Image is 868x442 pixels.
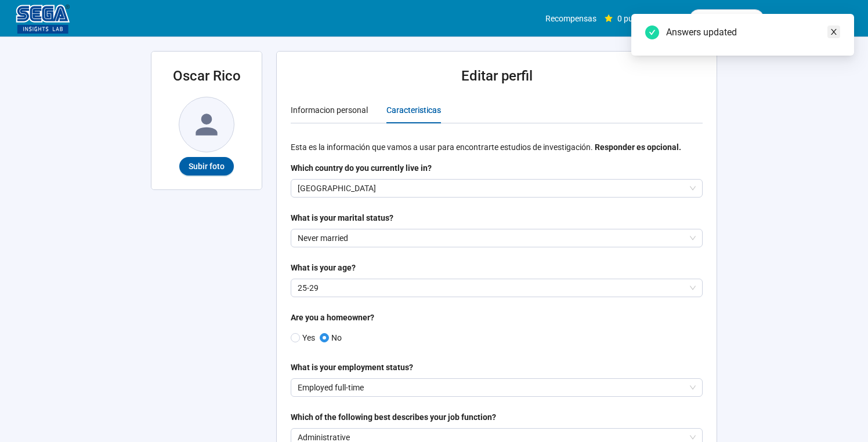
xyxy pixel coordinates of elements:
p: Yes [302,331,315,344]
div: Which of the following best describes your job function? [291,411,496,423]
button: Canjear puntos [689,9,764,28]
span: Subir foto [189,160,225,173]
div: What is your employment status? [291,361,413,374]
span: star [605,14,613,23]
p: Esta es la información que vamos a usar para encontrarte estudios de investigación. [291,141,703,154]
div: Answers updated [666,25,840,39]
span: Canjear puntos [699,12,755,25]
div: What is your age? [291,261,356,274]
div: Informacion personal [291,104,368,116]
p: No [331,331,342,344]
h2: Oscar Rico [165,65,248,87]
p: Never married [298,229,685,247]
span: Subir foto [179,162,234,171]
span: [PERSON_NAME] [778,1,840,38]
div: What is your marital status? [291,211,393,224]
button: Subir foto [179,157,234,176]
div: Are you a homeowner? [291,311,374,324]
strong: Responder es opcional. [595,143,681,152]
p: 25-29 [298,279,685,297]
div: Which country do you currently live in? [291,162,432,174]
div: Caracteristicas [386,104,441,116]
h2: Editar perfil [291,65,703,87]
span: check-circle [645,25,659,39]
p: [GEOGRAPHIC_DATA] [298,180,685,197]
p: Employed full-time [298,379,685,396]
span: close [830,28,838,36]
